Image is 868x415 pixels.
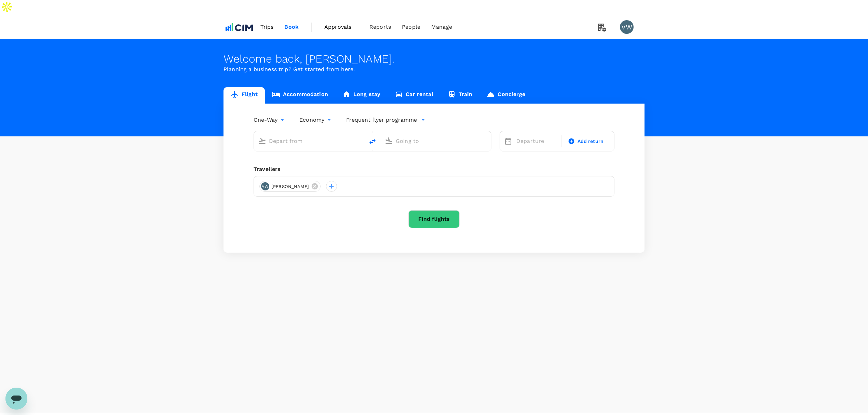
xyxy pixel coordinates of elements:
button: Open [486,140,488,142]
div: VW [261,182,269,190]
p: Frequent flyer programme [346,116,417,124]
span: Trips [260,23,274,31]
div: One-Way [254,115,286,125]
span: Reports [369,23,391,31]
a: Trips [255,15,279,39]
iframe: Button to launch messaging window [5,388,27,410]
span: [PERSON_NAME] [267,183,313,190]
span: Add return [578,138,604,145]
a: Book [279,15,304,39]
input: Going to [396,136,477,146]
div: VW [620,20,634,34]
div: Welcome back , [PERSON_NAME] . [223,53,645,65]
a: Concierge [479,87,532,104]
button: delete [364,133,381,150]
a: Train [440,87,480,104]
span: People [402,23,420,31]
a: Long stay [335,87,388,104]
div: Economy [299,115,333,125]
input: Depart from [269,136,350,146]
p: Planning a business trip? Get started from here. [223,65,645,73]
span: Book [284,23,299,31]
button: Frequent flyer programme [346,116,425,124]
span: Manage [431,23,452,31]
span: Approvals [324,23,358,31]
a: Flight [223,87,265,104]
img: CIM ENVIRONMENTAL PTY LTD [223,19,255,35]
button: Open [360,140,361,142]
div: Travellers [254,165,614,173]
div: VW[PERSON_NAME] [259,181,321,192]
button: Find flights [408,210,460,228]
p: Departure [516,137,557,145]
a: Accommodation [265,87,335,104]
a: Approvals [319,15,364,39]
a: Car rental [388,87,440,104]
